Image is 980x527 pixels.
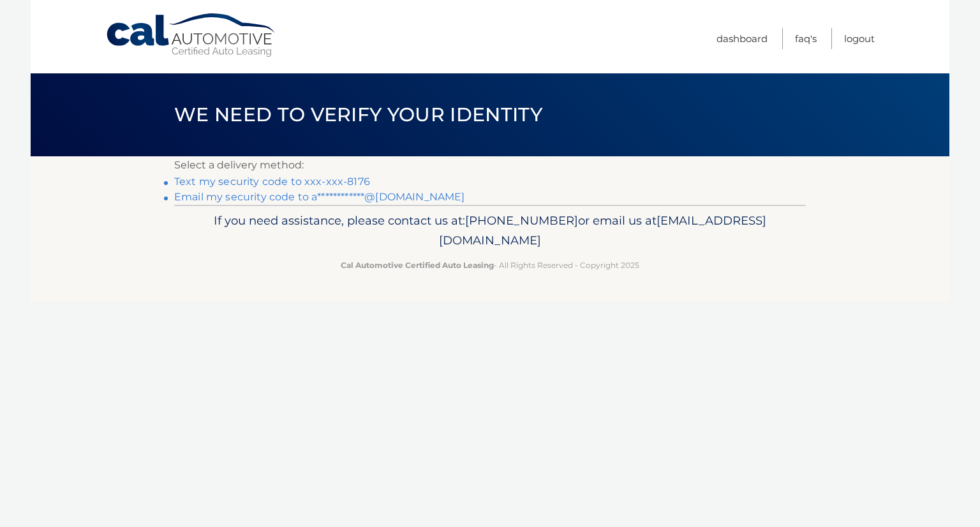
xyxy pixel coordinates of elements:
[844,28,875,49] a: Logout
[105,13,278,58] a: Cal Automotive
[716,28,768,49] a: Dashboard
[182,258,798,272] p: - All Rights Reserved - Copyright 2025
[174,175,370,188] a: Text my security code to xxx-xxx-8176
[341,260,494,270] strong: Cal Automotive Certified Auto Leasing
[182,211,798,251] p: If you need assistance, please contact us at: or email us at
[465,213,578,228] span: [PHONE_NUMBER]
[174,103,542,126] span: We need to verify your identity
[795,28,817,49] a: FAQ's
[174,156,806,174] p: Select a delivery method:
